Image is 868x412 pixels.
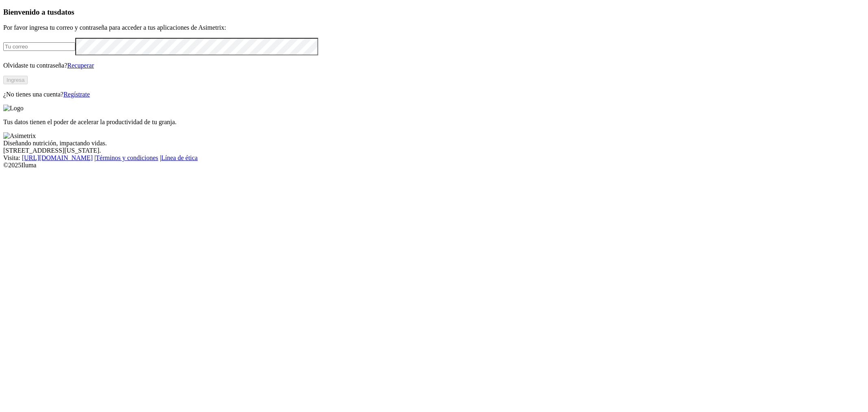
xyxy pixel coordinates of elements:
button: Ingresa [3,76,28,84]
img: Asimetrix [3,132,36,140]
a: Línea de ética [161,154,198,161]
p: Tus datos tienen el poder de acelerar la productividad de tu granja. [3,118,865,126]
a: Términos y condiciones [96,154,158,161]
a: Recuperar [67,62,94,69]
p: Olvidaste tu contraseña? [3,62,865,69]
div: © 2025 Iluma [3,162,865,169]
span: datos [57,8,74,16]
div: Visita : | | [3,154,865,162]
div: Diseñando nutrición, impactando vidas. [3,140,865,147]
a: [URL][DOMAIN_NAME] [22,154,93,161]
input: Tu correo [3,42,75,51]
img: Logo [3,105,24,112]
p: ¿No tienes una cuenta? [3,91,865,98]
h3: Bienvenido a tus [3,8,865,17]
a: Regístrate [63,91,90,98]
div: [STREET_ADDRESS][US_STATE]. [3,147,865,154]
p: Por favor ingresa tu correo y contraseña para acceder a tus aplicaciones de Asimetrix: [3,24,865,31]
